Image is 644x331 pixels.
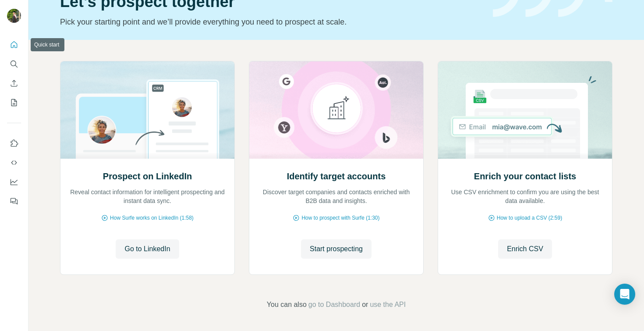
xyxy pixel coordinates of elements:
[507,244,543,254] span: Enrich CSV
[116,239,179,259] button: Go to LinkedIn
[474,170,576,182] h2: Enrich your contact lists
[267,299,307,310] span: You can also
[7,174,21,190] button: Dashboard
[614,284,635,305] div: Open Intercom Messenger
[249,61,424,159] img: Identify target accounts
[60,61,235,159] img: Prospect on LinkedIn
[287,170,386,182] h2: Identify target accounts
[447,188,603,205] p: Use CSV enrichment to confirm you are using the best data available.
[69,188,226,205] p: Reveal contact information for intelligent prospecting and instant data sync.
[7,193,21,209] button: Feedback
[103,170,192,182] h2: Prospect on LinkedIn
[301,239,372,259] button: Start prospecting
[124,244,170,254] span: Go to LinkedIn
[7,9,21,23] img: Avatar
[7,155,21,171] button: Use Surfe API
[7,75,21,91] button: Enrich CSV
[310,244,363,254] span: Start prospecting
[308,299,360,310] button: go to Dashboard
[438,61,612,159] img: Enrich your contact lists
[7,56,21,72] button: Search
[7,135,21,151] button: Use Surfe on LinkedIn
[60,16,482,28] p: Pick your starting point and we’ll provide everything you need to prospect at scale.
[110,214,194,222] span: How Surfe works on LinkedIn (1:58)
[7,37,21,53] button: Quick start
[362,299,368,310] span: or
[370,299,406,310] button: use the API
[7,95,21,110] button: My lists
[301,214,379,222] span: How to prospect with Surfe (1:30)
[497,214,562,222] span: How to upload a CSV (2:59)
[258,188,414,205] p: Discover target companies and contacts enriched with B2B data and insights.
[498,239,552,259] button: Enrich CSV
